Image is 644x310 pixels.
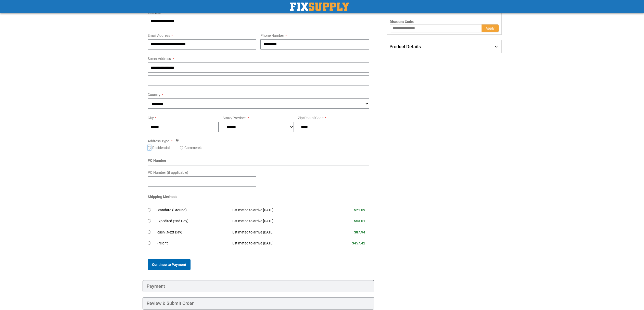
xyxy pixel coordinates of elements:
[389,44,421,49] span: Product Details
[229,205,327,216] td: Estimated to arrive [DATE]
[486,26,495,30] span: Apply
[148,93,160,97] span: Country
[143,297,374,309] div: Review & Submit Order
[354,219,365,223] span: $53.01
[157,216,229,227] td: Expedited (2nd Day)
[223,116,246,120] span: State/Province
[148,170,188,175] span: PO Number (if applicable)
[390,20,414,24] span: Discount Code:
[354,208,365,212] span: $21.09
[352,241,365,245] span: $457.42
[298,116,323,120] span: Zip/Postal Code
[148,158,369,166] div: PO Number
[152,263,186,267] span: Continue to Payment
[482,24,499,32] button: Apply
[290,3,349,11] a: store logo
[148,116,154,120] span: City
[148,139,169,143] span: Address Type
[148,10,163,14] span: Company
[157,227,229,238] td: Rush (Next Day)
[148,194,369,202] div: Shipping Methods
[290,3,349,11] img: Fix Industrial Supply
[148,57,171,61] span: Street Address
[229,216,327,227] td: Estimated to arrive [DATE]
[148,33,170,38] span: Email Address
[229,238,327,249] td: Estimated to arrive [DATE]
[148,259,191,270] button: Continue to Payment
[157,238,229,249] td: Freight
[354,230,365,234] span: $87.94
[260,33,284,38] span: Phone Number
[143,280,374,292] div: Payment
[157,205,229,216] td: Standard (Ground)
[229,227,327,238] td: Estimated to arrive [DATE]
[184,145,203,150] label: Commercial
[152,145,170,150] label: Residential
